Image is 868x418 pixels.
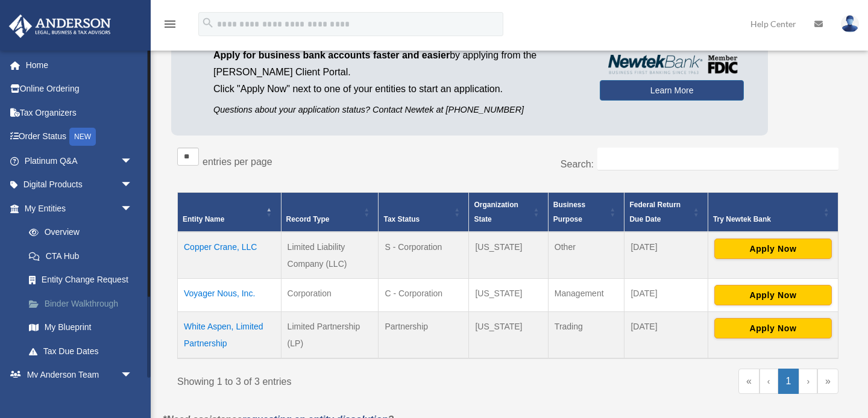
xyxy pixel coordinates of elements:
img: NewtekBankLogoSM.png [606,55,738,74]
td: [US_STATE] [469,232,548,279]
img: User Pic [841,15,859,33]
a: My Entitiesarrow_drop_down [8,196,151,220]
span: Apply for business bank accounts faster and easier [213,50,450,60]
i: menu [163,17,177,31]
a: Entity Change Request [17,268,151,292]
a: Overview [17,220,145,245]
button: Apply Now [714,239,832,259]
span: Tax Status [383,215,420,223]
td: [US_STATE] [469,278,548,311]
th: Record Type: Activate to sort [281,192,379,232]
th: Organization State: Activate to sort [469,192,548,232]
td: Corporation [281,278,379,311]
td: Management [548,278,624,311]
td: Trading [548,311,624,358]
div: Try Newtek Bank [713,212,820,226]
td: Other [548,232,624,279]
a: Home [8,53,151,77]
span: Entity Name [183,215,224,223]
label: entries per page [203,157,272,167]
span: arrow_drop_down [121,196,145,221]
a: Digital Productsarrow_drop_down [8,173,151,197]
a: Platinum Q&Aarrow_drop_down [8,149,151,173]
a: Tax Organizers [8,101,151,125]
a: menu [163,21,177,31]
td: White Aspen, Limited Partnership [178,311,281,358]
td: Voyager Nous, Inc. [178,278,281,311]
td: Copper Crane, LLC [178,232,281,279]
th: Tax Status: Activate to sort [379,192,469,232]
span: Record Type [286,215,330,223]
td: C - Corporation [379,278,469,311]
div: Showing 1 to 3 of 3 entries [177,369,499,390]
th: Try Newtek Bank : Activate to sort [708,192,838,232]
span: Federal Return Due Date [629,201,681,223]
a: My Blueprint [17,316,151,340]
button: Apply Now [714,285,832,305]
img: Anderson Advisors Platinum Portal [5,14,115,38]
td: [DATE] [624,278,708,311]
td: Limited Liability Company (LLC) [281,232,379,279]
a: CTA Hub [17,244,151,268]
a: Order StatusNEW [8,125,151,149]
td: Partnership [379,311,469,358]
span: arrow_drop_down [121,149,145,173]
th: Federal Return Due Date: Activate to sort [624,192,708,232]
a: Online Ordering [8,77,151,101]
span: arrow_drop_down [121,173,145,198]
th: Business Purpose: Activate to sort [548,192,624,232]
td: [DATE] [624,232,708,279]
p: Questions about your application status? Contact Newtek at [PHONE_NUMBER] [213,102,582,117]
td: [US_STATE] [469,311,548,358]
td: [DATE] [624,311,708,358]
span: Organization State [474,201,518,223]
a: Learn More [600,80,744,101]
a: My Anderson Teamarrow_drop_down [8,363,151,387]
i: search [201,16,215,30]
p: Click "Apply Now" next to one of your entities to start an application. [213,81,582,98]
label: Search: [561,159,594,169]
td: Limited Partnership (LP) [281,311,379,358]
span: Business Purpose [553,201,585,223]
td: S - Corporation [379,232,469,279]
a: Binder Walkthrough [17,292,151,316]
th: Entity Name: Activate to invert sorting [178,192,281,232]
a: Tax Due Dates [17,339,151,363]
a: First [738,369,759,394]
p: by applying from the [PERSON_NAME] Client Portal. [213,47,582,81]
span: arrow_drop_down [121,363,145,388]
div: NEW [69,128,96,146]
button: Apply Now [714,318,832,338]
